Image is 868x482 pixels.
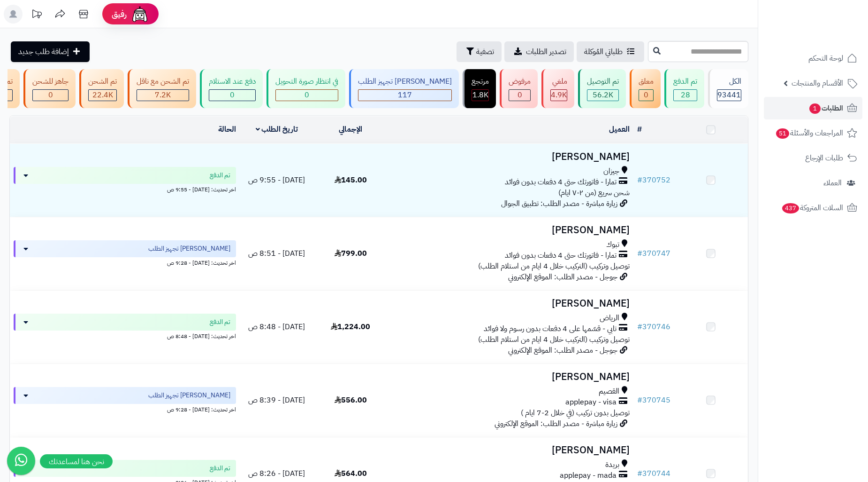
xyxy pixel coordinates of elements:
[391,371,630,382] h3: [PERSON_NAME]
[335,395,367,406] span: 556.00
[558,187,630,198] span: شحن سريع (من ٢-٧ ايام)
[605,459,619,470] span: بريدة
[781,201,843,214] span: السلات المتروكة
[476,46,494,57] span: تصفية
[609,124,630,135] a: العميل
[92,89,113,101] span: 22.4K
[776,128,789,139] span: 51
[391,225,630,236] h3: [PERSON_NAME]
[472,89,488,101] span: 1.8K
[130,5,149,24] img: ai-face.png
[764,122,862,144] a: المراجعات والأسئلة51
[276,90,338,101] div: 0
[764,172,862,194] a: العملاء
[339,124,362,135] a: الإجمالي
[637,395,642,406] span: #
[606,239,619,250] span: تبوك
[335,468,367,479] span: 564.00
[14,404,236,414] div: اخر تحديث: [DATE] - 9:28 ص
[600,313,619,324] span: الرياض
[599,386,619,397] span: القصيم
[782,203,799,213] span: 437
[498,69,540,108] a: مرفوض 0
[148,391,230,400] span: [PERSON_NAME] تجهيز الطلب
[540,69,576,108] a: ملغي 4.9K
[637,248,642,259] span: #
[501,198,617,209] span: زيارة مباشرة - مصدر الطلب: تطبيق الجوال
[14,331,236,340] div: اخر تحديث: [DATE] - 8:48 ص
[391,151,630,162] h3: [PERSON_NAME]
[717,76,741,87] div: الكل
[25,5,48,26] a: تحديثات المنصة
[248,468,305,479] span: [DATE] - 8:26 ص
[674,90,697,101] div: 28
[673,76,697,87] div: تم الدفع
[347,69,461,108] a: [PERSON_NAME] تجهيز الطلب 117
[706,69,750,108] a: الكل93441
[808,102,843,115] span: الطلبات
[11,41,90,62] a: إضافة طلب جديد
[391,298,630,309] h3: [PERSON_NAME]
[495,418,617,429] span: زيارة مباشرة - مصدر الطلب: الموقع الإلكتروني
[681,89,690,101] span: 28
[775,126,843,140] span: المراجعات والأسئلة
[505,177,617,188] span: تمارا - فاتورتك حتى 4 دفعات بدون فوائد
[809,103,821,114] span: 1
[637,174,670,186] a: #370752
[335,174,367,186] span: 145.00
[577,41,644,62] a: طلباتي المُوكلة
[89,90,116,101] div: 22429
[593,89,613,101] span: 56.2K
[508,271,617,283] span: جوجل - مصدر الطلب: الموقع الإلكتروني
[560,470,617,481] span: applepay - mada
[637,321,670,332] a: #370746
[14,257,236,267] div: اخر تحديث: [DATE] - 9:28 ص
[331,321,370,332] span: 1,224.00
[126,69,198,108] a: تم الشحن مع ناقل 7.2K
[33,90,68,101] div: 0
[717,89,741,101] span: 93441
[265,69,347,108] a: في انتظار صورة التحويل 0
[509,90,530,101] div: 0
[764,197,862,219] a: السلات المتروكة437
[478,334,630,345] span: توصيل وتركيب (التركيب خلال 4 ايام من استلام الطلب)
[637,468,642,479] span: #
[472,76,489,87] div: مرتجع
[209,90,255,101] div: 0
[210,171,230,180] span: تم الدفع
[77,69,126,108] a: تم الشحن 22.4K
[398,89,412,101] span: 117
[526,46,566,57] span: تصدير الطلبات
[662,69,706,108] a: تم الدفع 28
[637,248,670,259] a: #370747
[551,90,567,101] div: 4939
[639,90,653,101] div: 0
[472,90,488,101] div: 1784
[637,321,642,332] span: #
[478,261,630,272] span: توصيل وتركيب (التركيب خلال 4 ايام من استلام الطلب)
[248,395,305,406] span: [DATE] - 8:39 ص
[637,124,642,135] a: #
[639,76,654,87] div: معلق
[137,76,189,87] div: تم الشحن مع ناقل
[148,244,230,253] span: [PERSON_NAME] تجهيز الطلب
[32,76,69,87] div: جاهز للشحن
[587,90,618,101] div: 56221
[628,69,662,108] a: معلق 0
[576,69,628,108] a: تم التوصيل 56.2K
[248,174,305,186] span: [DATE] - 9:55 ص
[88,76,117,87] div: تم الشحن
[805,151,843,165] span: طلبات الإرجاع
[521,407,630,419] span: توصيل بدون تركيب (في خلال 2-7 ايام )
[112,8,127,20] span: رفيق
[335,248,367,259] span: 799.00
[565,397,617,408] span: applepay - visa
[637,174,642,186] span: #
[14,184,236,194] div: اخر تحديث: [DATE] - 9:55 ص
[18,46,69,57] span: إضافة طلب جديد
[210,464,230,473] span: تم الدفع
[198,69,265,108] a: دفع عند الاستلام 0
[644,89,648,101] span: 0
[248,321,305,332] span: [DATE] - 8:48 ص
[48,89,53,101] span: 0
